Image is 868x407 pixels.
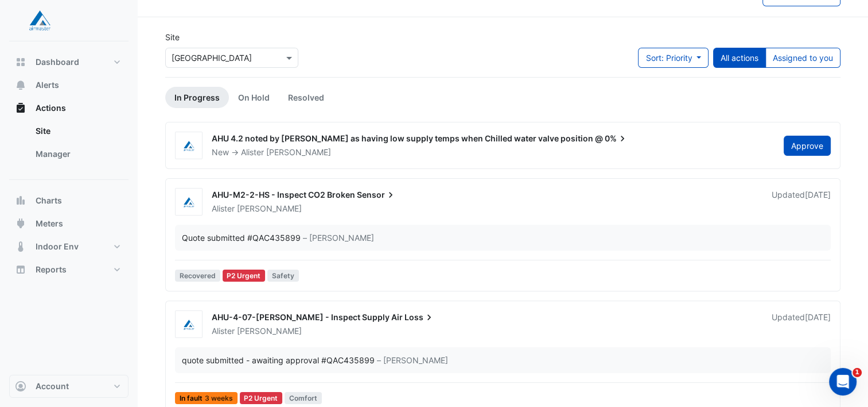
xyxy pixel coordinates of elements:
[175,392,238,404] span: In fault
[36,381,69,392] span: Account
[212,133,603,143] span: AHU 4.2 noted by [PERSON_NAME] as having low supply temps when Chilled water valve position @
[9,97,129,120] button: Actions
[772,189,831,214] div: Updated
[241,147,264,157] span: Alister
[267,270,299,282] span: Safety
[9,74,129,97] button: Alerts
[15,102,26,114] app-icon: Actions
[212,326,235,336] span: Alister
[784,136,831,156] button: Approve
[645,53,692,63] span: Sort: Priority
[26,143,129,166] a: Manager
[377,354,448,366] span: – [PERSON_NAME]
[9,375,129,398] button: Account
[805,312,831,322] span: Tue 22-Jul-2025 14:15 AEST
[853,368,862,377] span: 1
[36,79,59,91] span: Alerts
[176,140,202,152] img: Airmaster Australia
[15,56,26,68] app-icon: Dashboard
[14,9,65,32] img: Company Logo
[165,87,229,108] a: In Progress
[772,312,831,337] div: Updated
[9,120,129,170] div: Actions
[9,258,129,281] button: Reports
[279,87,333,108] a: Resolved
[231,147,239,157] span: ->
[15,79,26,91] app-icon: Alerts
[9,189,129,212] button: Charts
[182,232,301,244] div: Quote submitted #QAC435899
[9,51,129,74] button: Dashboard
[791,141,823,151] span: Approve
[303,232,374,244] span: – [PERSON_NAME]
[15,241,26,252] app-icon: Indoor Env
[26,120,129,143] a: Site
[36,218,63,229] span: Meters
[36,102,66,114] span: Actions
[36,264,67,275] span: Reports
[15,264,26,275] app-icon: Reports
[212,190,355,199] span: AHU-M2-2-HS - Inspect CO2 Broken
[36,241,79,252] span: Indoor Env
[237,203,302,214] span: [PERSON_NAME]
[176,319,202,331] img: Airmaster Australia
[829,368,857,396] iframe: Intercom live chat
[605,133,628,144] span: 0%
[165,31,180,43] label: Site
[229,87,279,108] a: On Hold
[638,48,709,68] button: Sort: Priority
[175,270,220,282] span: Recovered
[15,218,26,229] app-icon: Meters
[9,212,129,235] button: Meters
[765,48,840,68] button: Assigned to you
[266,147,331,158] span: [PERSON_NAME]
[212,147,229,157] span: New
[357,189,396,201] span: Sensor
[285,392,322,404] span: Comfort
[176,197,202,208] img: Airmaster Australia
[713,48,766,68] button: All actions
[805,190,831,199] span: Tue 22-Jul-2025 14:16 AEST
[240,392,283,404] div: P2 Urgent
[212,203,235,213] span: Alister
[36,195,62,206] span: Charts
[212,312,403,322] span: AHU-4-07-[PERSON_NAME] - Inspect Supply Air
[182,354,375,366] div: quote submitted - awaiting approval #QAC435899
[223,270,266,282] div: P2 Urgent
[205,395,233,402] span: 3 weeks
[36,56,79,68] span: Dashboard
[15,195,26,206] app-icon: Charts
[237,325,302,337] span: [PERSON_NAME]
[404,312,435,323] span: Loss
[9,235,129,258] button: Indoor Env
